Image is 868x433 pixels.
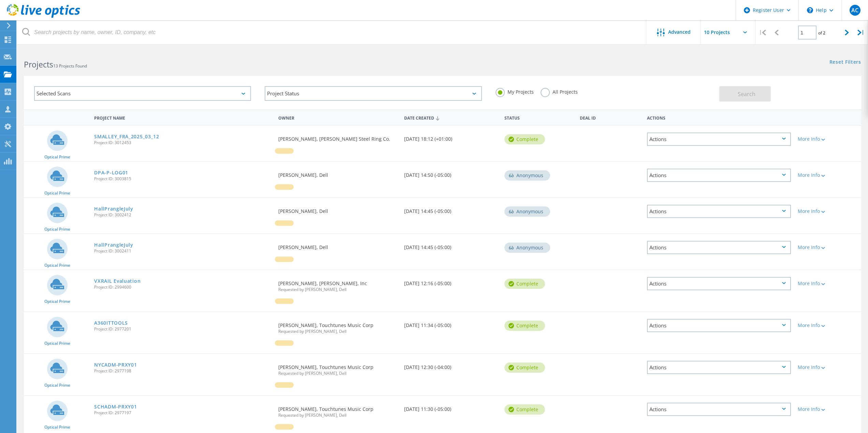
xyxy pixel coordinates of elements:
[401,126,501,148] div: [DATE] 18:12 (+01:00)
[275,234,400,257] div: [PERSON_NAME], Dell
[504,362,545,373] div: Complete
[94,321,128,325] a: A360ITTOOLS
[278,329,397,334] span: Requested by [PERSON_NAME], Dell
[798,137,858,141] div: More Info
[44,299,70,304] span: Optical Prime
[401,270,501,293] div: [DATE] 12:16 (-05:00)
[851,7,858,13] span: AC
[504,170,550,181] div: Anonymous
[647,133,791,146] div: Actions
[798,173,858,177] div: More Info
[647,403,791,416] div: Actions
[401,312,501,335] div: [DATE] 11:34 (-05:00)
[504,243,550,253] div: Anonymous
[44,263,70,267] span: Optical Prime
[738,90,755,98] span: Search
[807,7,813,13] svg: \n
[94,134,159,139] a: SMALLEY_FRA_2025_03_12
[755,20,769,45] div: |
[278,371,397,375] span: Requested by [PERSON_NAME], Dell
[94,249,271,253] span: Project ID: 3002411
[44,227,70,231] span: Optical Prime
[94,170,128,175] a: DPA-P-LOG01
[541,88,578,94] label: All Projects
[94,327,271,331] span: Project ID: 2977201
[275,312,400,340] div: [PERSON_NAME], Touchtunes Music Corp
[647,205,791,218] div: Actions
[94,369,271,373] span: Project ID: 2977198
[275,270,400,298] div: [PERSON_NAME], [PERSON_NAME], Inc
[94,243,133,247] a: HallPrangleJuly
[94,279,141,283] a: VXRAIL Evaluation
[719,86,771,102] button: Search
[501,111,576,124] div: Status
[17,20,647,44] input: Search projects by name, owner, ID, company, etc
[94,362,137,367] a: NYCADM-PRXY01
[818,30,825,36] span: of 2
[829,60,861,65] a: Reset Filters
[94,285,271,289] span: Project ID: 2994600
[401,162,501,184] div: [DATE] 14:50 (-05:00)
[798,407,858,412] div: More Info
[668,30,691,34] span: Advanced
[278,288,397,292] span: Requested by [PERSON_NAME], Dell
[401,198,501,220] div: [DATE] 14:45 (-05:00)
[53,63,87,69] span: 13 Projects Found
[278,413,397,417] span: Requested by [PERSON_NAME], Dell
[94,177,271,181] span: Project ID: 3003815
[401,396,501,418] div: [DATE] 11:30 (-05:00)
[798,281,858,286] div: More Info
[275,354,400,382] div: [PERSON_NAME], Touchtunes Music Corp
[647,319,791,332] div: Actions
[265,86,482,101] div: Project Status
[34,86,251,101] div: Selected Scans
[7,14,80,19] a: Live Optics Dashboard
[798,245,858,250] div: More Info
[44,341,70,345] span: Optical Prime
[644,111,794,124] div: Actions
[647,169,791,182] div: Actions
[44,425,70,429] span: Optical Prime
[275,162,400,184] div: [PERSON_NAME], Dell
[275,111,400,124] div: Owner
[44,155,70,159] span: Optical Prime
[275,396,400,424] div: [PERSON_NAME], Touchtunes Music Corp
[504,404,545,415] div: Complete
[401,354,501,376] div: [DATE] 12:30 (-04:00)
[496,88,534,94] label: My Projects
[44,191,70,195] span: Optical Prime
[94,411,271,415] span: Project ID: 2977197
[275,126,400,148] div: [PERSON_NAME], [PERSON_NAME] Steel Ring Co.
[504,279,545,289] div: Complete
[576,111,643,124] div: Deal Id
[24,59,53,70] b: Projects
[91,111,275,124] div: Project Name
[647,277,791,290] div: Actions
[854,20,868,45] div: |
[94,141,271,145] span: Project ID: 3012453
[647,361,791,374] div: Actions
[504,321,545,331] div: Complete
[401,234,501,257] div: [DATE] 14:45 (-05:00)
[798,365,858,370] div: More Info
[275,198,400,220] div: [PERSON_NAME], Dell
[94,206,133,211] a: HallPrangleJuly
[798,323,858,328] div: More Info
[647,241,791,254] div: Actions
[94,213,271,217] span: Project ID: 3002412
[504,206,550,217] div: Anonymous
[798,209,858,214] div: More Info
[44,383,70,387] span: Optical Prime
[401,111,501,124] div: Date Created
[94,404,137,409] a: SCHADM-PRXY01
[504,134,545,144] div: Complete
